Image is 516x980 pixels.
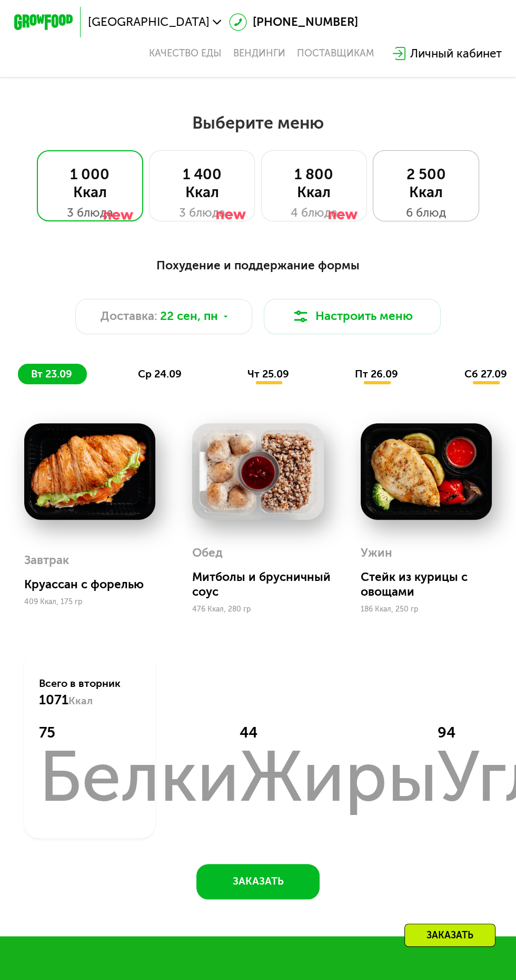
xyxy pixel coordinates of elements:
div: Всего в вторник [39,676,141,709]
div: Обед [192,542,223,564]
div: поставщикам [297,47,374,59]
div: 6 блюд [388,204,464,222]
div: 409 Ккал, 175 гр [24,598,155,606]
a: Вендинги [233,47,285,59]
h2: Выберите меню [47,112,469,133]
div: Похудение и поддержание формы [18,257,499,275]
div: 4 блюда [276,204,352,222]
span: пт 26.09 [355,368,398,380]
div: 2 500 Ккал [388,166,464,201]
a: [PHONE_NUMBER] [229,13,358,31]
div: Жиры [240,741,438,812]
div: Круассан с форелью [24,577,167,592]
div: 44 [240,724,438,742]
div: 3 блюда [164,204,240,222]
div: Завтрак [24,549,69,571]
div: Заказать [404,924,495,947]
span: сб 27.09 [464,368,507,380]
span: Ккал [68,695,93,707]
span: Доставка: [101,307,157,325]
div: 476 Ккал, 280 гр [192,605,323,614]
div: 1 400 Ккал [164,166,240,201]
span: чт 25.09 [247,368,289,380]
div: Личный кабинет [410,45,502,63]
div: 3 блюда [52,204,128,222]
div: Стейк из курицы с овощами [361,570,504,599]
span: 1071 [39,692,68,708]
div: Митболы и брусничный соус [192,570,335,599]
div: 75 [39,724,240,742]
button: Заказать [196,864,319,899]
span: ср 24.09 [138,368,182,380]
span: 22 сен, пн [160,307,218,325]
div: Белки [39,741,240,812]
button: Настроить меню [264,299,441,334]
div: 1 800 Ккал [276,166,352,201]
div: Ужин [361,542,392,564]
a: Качество еды [149,47,221,59]
span: [GEOGRAPHIC_DATA] [88,16,209,28]
div: 1 000 Ккал [52,166,128,201]
span: вт 23.09 [31,368,72,380]
div: 186 Ккал, 250 гр [361,605,492,614]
